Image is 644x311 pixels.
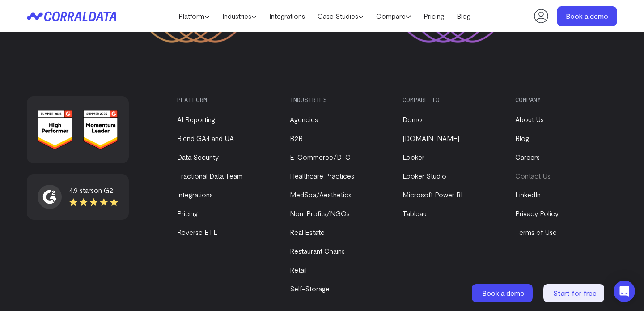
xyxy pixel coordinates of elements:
[290,265,307,274] a: Retail
[290,171,354,180] a: Healthcare Practices
[515,228,557,236] a: Terms of Use
[290,190,352,199] a: MedSpa/Aesthetics
[263,9,311,23] a: Integrations
[290,134,303,142] a: B2B
[402,115,422,124] a: Domo
[94,186,113,194] span: on G2
[402,153,424,161] a: Looker
[472,284,534,302] a: Book a demo
[614,281,635,302] div: Open Intercom Messenger
[402,134,459,142] a: [DOMAIN_NAME]
[216,9,263,23] a: Industries
[177,171,243,180] a: Fractional Data Team
[177,115,215,124] a: AI Reporting
[290,153,351,161] a: E-Commerce/DTC
[402,171,446,180] a: Looker Studio
[515,134,529,142] a: Blog
[515,115,544,124] a: About Us
[177,96,275,103] h3: Platform
[69,185,118,196] div: 4.9 stars
[402,96,500,103] h3: Compare to
[177,153,219,161] a: Data Security
[543,284,606,302] a: Start for free
[177,190,213,199] a: Integrations
[515,190,541,199] a: LinkedIn
[177,228,217,236] a: Reverse ETL
[402,209,427,217] a: Tableau
[557,6,617,26] a: Book a demo
[515,209,559,217] a: Privacy Policy
[311,9,370,23] a: Case Studies
[177,209,198,217] a: Pricing
[417,9,450,23] a: Pricing
[515,96,613,103] h3: Company
[402,190,462,199] a: Microsoft Power BI
[515,153,540,161] a: Careers
[290,247,345,255] a: Restaurant Chains
[482,289,525,297] span: Book a demo
[177,134,234,142] a: Blend GA4 and UA
[290,115,318,124] a: Agencies
[290,96,387,103] h3: Industries
[370,9,417,23] a: Compare
[450,9,477,23] a: Blog
[290,228,325,236] a: Real Estate
[38,185,118,209] a: 4.9 starson G2
[290,284,330,293] a: Self-Storage
[290,209,350,217] a: Non-Profits/NGOs
[515,171,551,180] a: Contact Us
[172,9,216,23] a: Platform
[553,289,597,297] span: Start for free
